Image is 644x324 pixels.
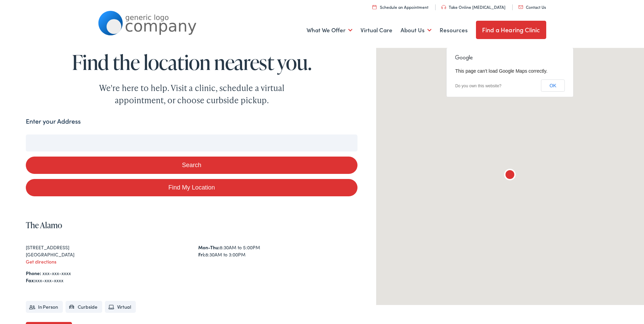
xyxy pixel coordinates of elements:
a: Find My Location [26,179,357,196]
a: Take Online [MEDICAL_DATA] [441,4,505,10]
a: Get directions [26,258,56,265]
img: utility icon [372,5,376,9]
div: [STREET_ADDRESS] [26,244,185,251]
strong: Fax: [26,277,35,284]
a: Resources [440,18,468,43]
a: Contact Us [518,4,546,10]
strong: Fri: [198,251,205,258]
div: xxx-xxx-xxxx [26,277,357,284]
strong: Mon-Thu: [198,244,220,251]
li: Curbside [66,301,102,313]
button: Search [26,157,357,174]
li: Virtual [105,301,136,313]
div: The Alamo [499,165,521,186]
a: Find a Hearing Clinic [476,21,546,39]
a: Do you own this website? [455,84,501,88]
a: What We Offer [307,18,352,43]
label: Enter your Address [26,116,81,126]
a: Schedule an Appointment [372,4,428,10]
div: [GEOGRAPHIC_DATA] [26,251,185,258]
img: utility icon [441,5,446,9]
a: Virtual Care [361,18,392,43]
span: This page can't load Google Maps correctly. [455,68,548,74]
a: About Us [401,18,431,43]
strong: Phone: [26,270,41,276]
h1: Find the location nearest you. [26,51,357,73]
div: 8:30AM to 5:00PM 8:30AM to 3:00PM [198,244,357,258]
input: Enter your address or zip code [26,134,357,151]
img: utility icon [518,5,523,9]
div: We're here to help. Visit a clinic, schedule a virtual appointment, or choose curbside pickup. [83,82,300,106]
a: xxx-xxx-xxxx [42,270,71,276]
a: The Alamo [26,219,62,231]
li: In Person [26,301,63,313]
button: OK [541,79,565,92]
